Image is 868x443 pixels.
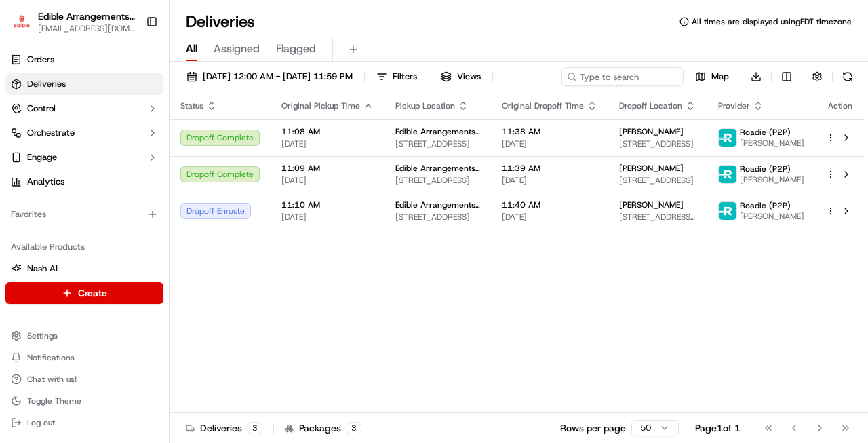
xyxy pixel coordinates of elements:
[180,100,203,111] span: Status
[27,263,58,275] span: Nash AI
[740,211,804,222] span: [PERSON_NAME]
[560,421,626,435] p: Rows per page
[395,100,455,111] span: Pickup Location
[27,176,64,188] span: Analytics
[347,422,361,434] div: 3
[5,236,163,258] div: Available Products
[5,282,163,304] button: Create
[27,102,56,115] span: Control
[248,422,262,434] div: 3
[5,326,163,345] button: Settings
[5,204,163,225] div: Favorites
[11,12,33,32] img: Edible Arrangements - Jacksonville, FL
[740,200,791,211] span: Roadie (P2P)
[285,421,361,435] div: Packages
[5,370,163,389] button: Chat with us!
[281,163,374,174] span: 11:09 AM
[281,126,374,137] span: 11:08 AM
[186,11,255,33] h1: Deliveries
[78,286,107,300] span: Create
[502,100,584,111] span: Original Dropoff Time
[27,396,81,406] span: Toggle Theme
[214,41,260,57] span: Assigned
[5,122,163,144] button: Orchestrate
[281,212,374,223] span: [DATE]
[740,174,804,185] span: [PERSON_NAME]
[370,67,423,86] button: Filters
[740,138,804,149] span: [PERSON_NAME]
[27,54,54,66] span: Orders
[619,126,684,137] span: [PERSON_NAME]
[395,138,480,149] span: [STREET_ADDRESS]
[27,330,58,341] span: Settings
[281,100,360,111] span: Original Pickup Time
[38,9,135,23] button: Edible Arrangements - [GEOGRAPHIC_DATA], [GEOGRAPHIC_DATA]
[395,175,480,186] span: [STREET_ADDRESS]
[619,138,696,149] span: [STREET_ADDRESS]
[619,175,696,186] span: [STREET_ADDRESS]
[186,41,197,57] span: All
[502,199,597,210] span: 11:40 AM
[203,71,353,83] span: [DATE] 12:00 AM - [DATE] 11:59 PM
[718,100,750,111] span: Provider
[502,163,597,174] span: 11:39 AM
[27,417,55,428] span: Log out
[395,163,480,174] span: Edible Arrangements - [GEOGRAPHIC_DATA], [GEOGRAPHIC_DATA]
[502,138,597,149] span: [DATE]
[619,212,696,223] span: [STREET_ADDRESS][PERSON_NAME]
[186,421,262,435] div: Deliveries
[180,67,359,86] button: [DATE] 12:00 AM - [DATE] 11:59 PM
[740,127,791,138] span: Roadie (P2P)
[502,126,597,137] span: 11:38 AM
[826,100,854,111] div: Action
[395,199,480,210] span: Edible Arrangements - [GEOGRAPHIC_DATA], [GEOGRAPHIC_DATA]
[5,348,163,367] button: Notifications
[27,78,66,90] span: Deliveries
[11,263,158,275] a: Nash AI
[711,71,729,83] span: Map
[395,126,480,137] span: Edible Arrangements - [GEOGRAPHIC_DATA], [GEOGRAPHIC_DATA]
[740,163,791,174] span: Roadie (P2P)
[5,171,163,193] a: Analytics
[281,175,374,186] span: [DATE]
[619,199,684,210] span: [PERSON_NAME]
[27,374,77,385] span: Chat with us!
[38,23,135,34] button: [EMAIL_ADDRESS][DOMAIN_NAME]
[5,5,140,38] button: Edible Arrangements - Jacksonville, FLEdible Arrangements - [GEOGRAPHIC_DATA], [GEOGRAPHIC_DATA][...
[5,391,163,410] button: Toggle Theme
[5,413,163,432] button: Log out
[5,258,163,280] button: Nash AI
[27,151,57,163] span: Engage
[276,41,316,57] span: Flagged
[5,49,163,71] a: Orders
[719,129,736,147] img: roadie-logo-v2.jpg
[689,67,735,86] button: Map
[395,212,480,223] span: [STREET_ADDRESS]
[393,71,417,83] span: Filters
[619,100,682,111] span: Dropoff Location
[27,127,75,139] span: Orchestrate
[695,421,741,435] div: Page 1 of 1
[838,67,857,86] button: Refresh
[457,71,481,83] span: Views
[5,73,163,95] a: Deliveries
[692,16,852,27] span: All times are displayed using EDT timezone
[5,98,163,119] button: Control
[719,166,736,183] img: roadie-logo-v2.jpg
[281,199,374,210] span: 11:10 AM
[719,202,736,220] img: roadie-logo-v2.jpg
[5,147,163,168] button: Engage
[435,67,487,86] button: Views
[281,138,374,149] span: [DATE]
[561,67,684,86] input: Type to search
[27,352,75,363] span: Notifications
[502,175,597,186] span: [DATE]
[619,163,684,174] span: [PERSON_NAME]
[502,212,597,223] span: [DATE]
